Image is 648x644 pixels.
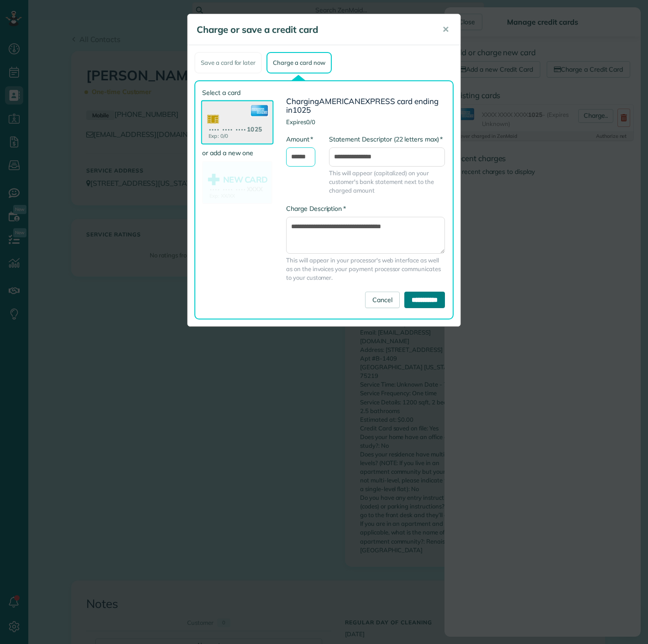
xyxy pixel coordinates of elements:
[329,135,443,144] label: Statement Descriptor (22 letters max)
[286,204,346,213] label: Charge Description
[267,52,331,73] div: Charge a card now
[293,105,311,115] span: 1025
[197,23,429,36] h5: Charge or save a credit card
[202,148,272,157] label: or add a new one
[319,96,395,106] span: AMERICANEXPRESS
[442,24,449,35] span: ✕
[286,135,313,144] label: Amount
[286,97,445,114] h3: Charging card ending in
[286,119,445,125] h4: Expires
[202,88,272,97] label: Select a card
[286,256,445,282] span: This will appear in your processor's web interface as well as on the invoices your payment proces...
[306,118,315,126] span: 0/0
[194,52,262,73] div: Save a card for later
[329,169,444,195] span: This will appear (capitalized) on your customer's bank statement next to the charged amount
[365,292,400,308] a: Cancel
